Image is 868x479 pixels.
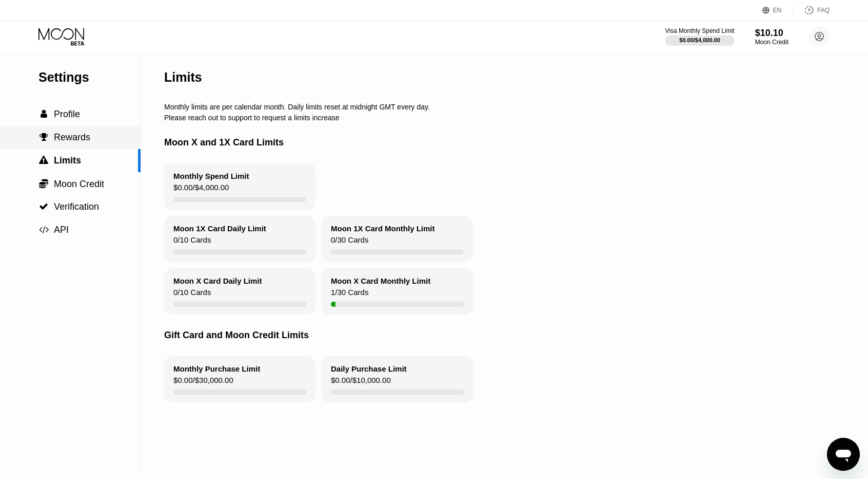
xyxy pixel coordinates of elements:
iframe: Button to launch messaging window [827,438,860,471]
div: 0 / 30 Cards [331,235,368,249]
div: Moon X and 1X Card Limits [164,122,859,163]
span: Rewards [54,132,90,142]
div: 0 / 10 Cards [173,235,211,249]
div: Moon X Card Monthly Limit [331,277,430,285]
div: $0.00 / $10,000.00 [331,376,391,390]
span:  [39,202,48,211]
div: Moon 1X Card Daily Limit [173,224,266,233]
div: Moon X Card Daily Limit [173,277,262,285]
span:  [39,156,48,165]
div: Monthly limits are per calendar month. Daily limits reset at midnight GMT every day. [164,103,859,111]
div: Settings [38,70,141,85]
div: Moon 1X Card Monthly Limit [331,224,435,233]
div: Gift Card and Moon Credit Limits [164,315,859,356]
span: Limits [54,155,81,165]
div:  [38,109,49,119]
div: Visa Monthly Spend Limit$0.00/$4,000.00 [665,27,734,46]
span:  [41,109,47,119]
div: $0.00 / $4,000.00 [679,37,720,43]
div: $0.00 / $4,000.00 [173,183,229,197]
div: EN [762,5,794,15]
span: Profile [54,109,80,119]
span: API [54,225,69,235]
span:  [39,178,48,189]
div: 1 / 30 Cards [331,288,368,302]
div: Limits [164,70,202,85]
span: Verification [54,201,99,212]
div: Monthly Spend Limit [173,172,249,180]
div:  [38,133,49,142]
div: EN [773,7,782,14]
div: FAQ [794,5,830,15]
div: Please reach out to support to request a limits increase [164,114,859,122]
div: Visa Monthly Spend Limit [665,27,734,34]
div: $10.10 [755,28,788,39]
span:  [40,133,48,142]
div: Daily Purchase Limit [331,364,407,373]
div: $0.00 / $30,000.00 [173,376,233,390]
div: Monthly Purchase Limit [173,364,260,373]
div: Moon Credit [755,39,788,46]
div: 0 / 10 Cards [173,288,211,302]
div: FAQ [817,7,830,14]
div: $10.10Moon Credit [755,28,788,46]
span: Moon Credit [54,179,104,189]
span:  [39,225,49,234]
